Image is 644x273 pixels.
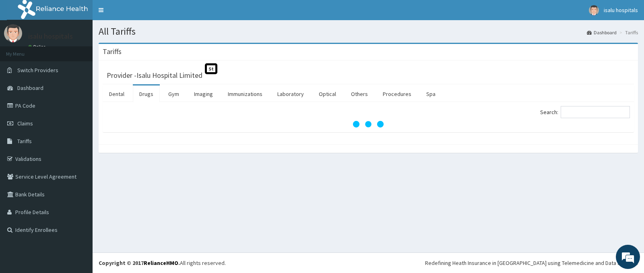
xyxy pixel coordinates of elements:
span: Dashboard [17,84,43,92]
span: Tariffs [17,138,32,145]
a: Immunizations [221,85,269,102]
a: Imaging [188,85,219,102]
div: Redefining Heath Insurance in [GEOGRAPHIC_DATA] using Telemedicine and Data Science! [425,259,638,267]
a: Dental [103,85,131,102]
span: St [205,63,217,74]
a: Gym [162,85,186,102]
a: Procedures [376,85,418,102]
svg: audio-loading [352,108,384,140]
a: Dashboard [587,29,617,36]
img: User Image [4,24,22,42]
p: isalu hospitals [28,33,73,40]
a: Optical [312,85,343,102]
a: Online [28,44,47,50]
li: Tariffs [617,29,638,36]
span: Claims [17,120,33,127]
a: Others [345,85,374,102]
a: Spa [420,85,442,102]
footer: All rights reserved. [93,252,644,273]
a: RelianceHMO [144,259,178,267]
h1: All Tariffs [99,26,638,37]
span: isalu hospitals [604,6,638,14]
a: Drugs [133,85,160,102]
a: Laboratory [271,85,310,102]
h3: Provider - Isalu Hospital Limited [107,72,202,79]
input: Search: [561,106,630,118]
label: Search: [540,106,630,118]
span: Switch Providers [17,67,58,74]
strong: Copyright © 2017 . [99,259,180,267]
img: User Image [589,5,599,15]
h3: Tariffs [103,48,122,55]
